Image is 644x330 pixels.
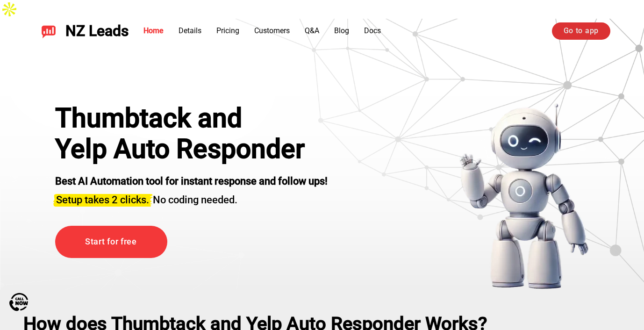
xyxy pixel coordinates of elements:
a: Customers [254,26,290,35]
a: Go to app [552,22,610,39]
a: Q&A [305,26,319,35]
span: Setup takes 2 clicks. [56,194,149,206]
strong: Best AI Automation tool for instant response and follow ups! [55,175,328,187]
a: Blog [334,26,349,35]
a: Home [143,26,164,35]
a: Start for free [55,226,167,258]
h3: No coding needed. [55,188,328,207]
img: Call Now [9,293,28,311]
div: Thumbtack and [55,103,328,134]
a: Pricing [216,26,239,35]
img: yelp bot [459,103,589,290]
a: Docs [364,26,381,35]
img: NZ Leads logo [41,23,56,38]
a: Details [179,26,201,35]
h1: Yelp Auto Responder [55,134,328,165]
span: NZ Leads [65,22,129,40]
